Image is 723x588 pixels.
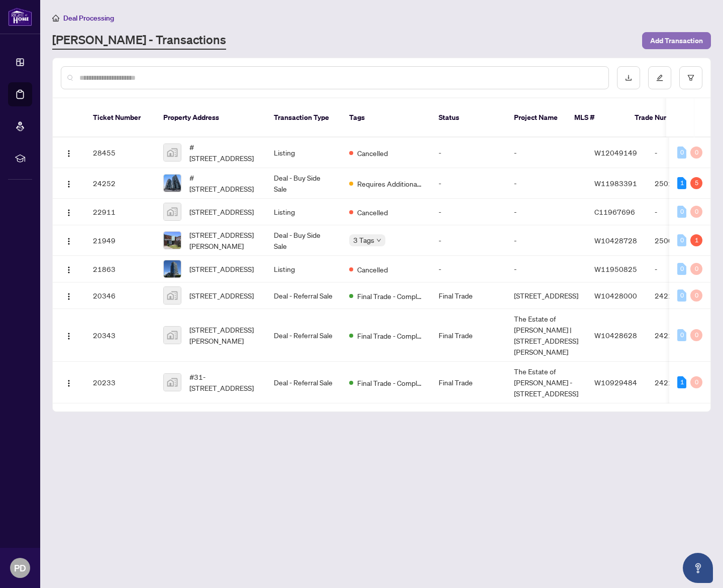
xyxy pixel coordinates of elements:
span: [STREET_ADDRESS][PERSON_NAME] [189,229,258,251]
button: filter [679,66,702,89]
td: 28455 [85,137,155,168]
td: Deal - Buy Side Sale [266,168,341,199]
img: Logo [65,237,73,245]
td: 20346 [85,282,155,309]
img: Logo [65,379,73,387]
span: W11950825 [594,264,637,273]
img: Logo [65,150,73,158]
button: Logo [61,232,77,248]
th: Status [431,98,506,137]
td: Final Trade [431,282,506,309]
button: Logo [61,175,77,191]
span: Cancelled [357,207,388,218]
span: W10428000 [594,291,637,300]
span: W12049149 [594,148,637,157]
span: Final Trade - Completed [357,330,423,341]
td: 2421128 [647,309,717,362]
td: Listing [266,137,341,168]
div: 0 [690,206,702,218]
td: 2421140 [647,282,717,309]
td: - [506,168,586,199]
span: Add Transaction [650,33,703,49]
td: 2421291 [647,362,717,403]
td: Deal - Referral Sale [266,282,341,309]
img: thumbnail-img [164,203,181,220]
span: filter [687,74,694,81]
td: - [431,199,506,225]
span: Deal Processing [63,14,114,23]
img: Logo [65,266,73,274]
button: Logo [61,287,77,304]
div: 0 [690,329,702,341]
div: 0 [690,376,702,388]
span: #31-[STREET_ADDRESS] [189,371,258,393]
button: Logo [61,144,77,161]
img: Logo [65,292,73,301]
div: 0 [677,263,686,275]
img: thumbnail-img [164,175,181,192]
div: 0 [690,263,702,275]
td: 22911 [85,199,155,225]
th: Trade Number [627,98,697,137]
span: PD [14,561,26,575]
img: thumbnail-img [164,287,181,304]
td: - [647,137,717,168]
button: Add Transaction [642,32,711,49]
div: 0 [677,329,686,341]
td: Final Trade [431,362,506,403]
button: Logo [61,261,77,277]
span: W10428628 [594,331,637,340]
div: 1 [677,177,686,189]
span: Cancelled [357,264,388,275]
td: Final Trade [431,309,506,362]
td: The Estate of [PERSON_NAME] - [STREET_ADDRESS] [506,362,586,403]
div: 0 [677,146,686,159]
td: - [431,137,506,168]
span: download [625,74,632,81]
div: 0 [677,289,686,302]
td: - [506,256,586,282]
div: 0 [690,146,702,159]
span: W11983391 [594,179,637,188]
th: MLS # [566,98,627,137]
td: The Estate of [PERSON_NAME] | [STREET_ADDRESS][PERSON_NAME] [506,309,586,362]
td: - [431,168,506,199]
td: 24252 [85,168,155,199]
td: - [506,225,586,256]
div: 5 [690,177,702,189]
td: - [506,137,586,168]
td: Deal - Referral Sale [266,309,341,362]
span: Final Trade - Completed [357,377,423,388]
th: Tags [341,98,431,137]
img: Logo [65,180,73,188]
td: 20233 [85,362,155,403]
span: #[STREET_ADDRESS] [189,172,258,194]
td: Listing [266,256,341,282]
img: Logo [65,209,73,217]
span: Final Trade - Completed [357,290,423,302]
img: thumbnail-img [164,327,181,344]
button: Open asap [683,553,713,583]
button: Logo [61,374,77,390]
td: Deal - Referral Sale [266,362,341,403]
a: [PERSON_NAME] - Transactions [52,32,226,50]
td: - [506,199,586,225]
span: W10428728 [594,236,637,245]
img: thumbnail-img [164,232,181,249]
td: Deal - Buy Side Sale [266,225,341,256]
span: W10929484 [594,378,637,387]
div: 0 [690,289,702,302]
div: 1 [677,376,686,388]
img: Logo [65,332,73,340]
span: [STREET_ADDRESS] [189,206,254,217]
span: edit [656,74,663,81]
td: 2500396 [647,225,717,256]
button: Logo [61,204,77,220]
div: 0 [677,206,686,218]
th: Project Name [506,98,566,137]
button: edit [648,66,671,89]
th: Property Address [155,98,266,137]
span: C11967696 [594,207,635,216]
div: 0 [677,234,686,246]
img: logo [8,8,32,26]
